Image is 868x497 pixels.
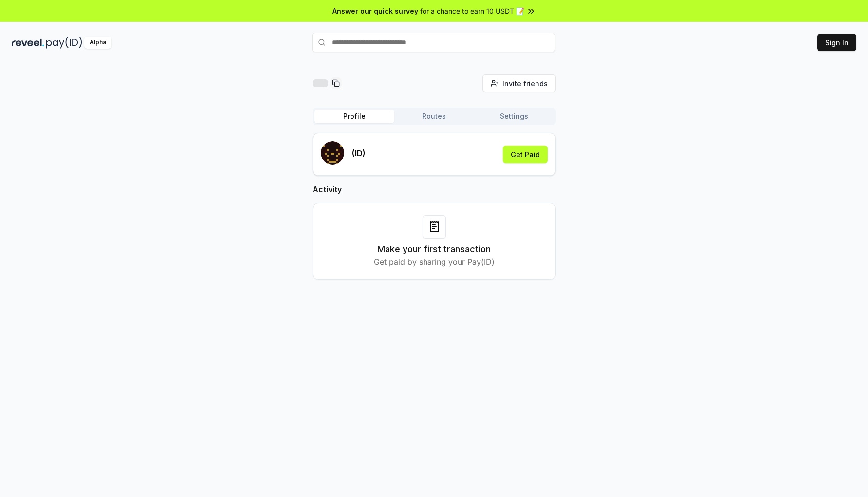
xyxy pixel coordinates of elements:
h2: Activity [313,184,556,195]
span: Answer our quick survey [332,6,418,16]
img: pay_id [46,37,82,49]
img: reveel_dark [12,37,44,49]
button: Invite friends [482,74,556,92]
span: for a chance to earn 10 USDT 📝 [420,6,524,16]
button: Settings [474,110,554,123]
span: Invite friends [502,78,548,89]
p: (ID) [352,147,366,159]
h3: Make your first transaction [377,242,491,256]
button: Sign In [817,34,856,51]
p: Get paid by sharing your Pay(ID) [374,256,495,268]
button: Get Paid [503,146,548,163]
div: Alpha [84,37,111,49]
button: Profile [314,110,394,123]
button: Routes [394,110,474,123]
